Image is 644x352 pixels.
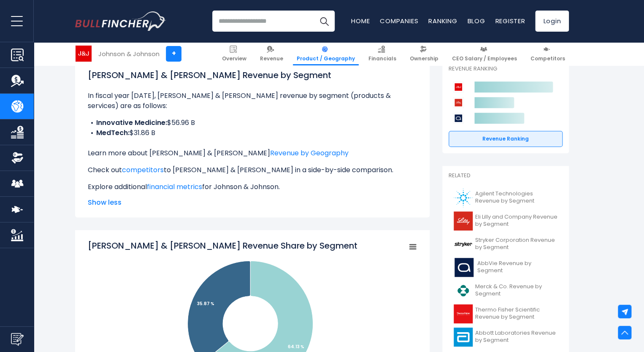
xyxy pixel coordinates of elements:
[454,281,473,300] img: MRK logo
[88,198,417,208] span: Show less
[453,113,464,124] img: AbbVie competitors logo
[88,118,417,128] li: $56.96 B
[218,42,250,65] a: Overview
[88,91,417,111] p: In fiscal year [DATE], [PERSON_NAME] & [PERSON_NAME] revenue by segment (products & services) are...
[448,42,521,65] a: CEO Salary / Employees
[410,55,438,62] span: Ownership
[98,49,160,59] div: Johnson & Johnson
[449,256,563,279] a: AbbVie Revenue by Segment
[449,131,563,147] a: Revenue Ranking
[88,165,417,175] p: Check out to [PERSON_NAME] & [PERSON_NAME] in a side-by-side comparison.
[475,214,557,228] span: Eli Lilly and Company Revenue by Segment
[293,42,359,65] a: Product / Geography
[75,11,166,31] a: Go to homepage
[477,260,557,274] span: AbbVie Revenue by Segment
[475,283,557,298] span: Merck & Co. Revenue by Segment
[256,42,287,65] a: Revenue
[88,69,417,81] h1: [PERSON_NAME] & [PERSON_NAME] Revenue by Segment
[88,182,417,192] p: Explore additional for Johnson & Johnson.
[453,81,464,92] img: Johnson & Johnson competitors logo
[406,42,442,65] a: Ownership
[454,188,473,207] img: A logo
[260,55,283,62] span: Revenue
[449,209,563,233] a: Eli Lilly and Company Revenue by Segment
[453,97,464,108] img: Eli Lilly and Company competitors logo
[96,128,130,138] b: MedTech:
[495,16,525,25] a: Register
[449,233,563,256] a: Stryker Corporation Revenue by Segment
[166,46,181,62] a: +
[454,328,473,347] img: ABT logo
[454,258,475,277] img: ABBV logo
[449,325,563,349] a: Abbott Laboratories Revenue by Segment
[475,306,557,321] span: Thermo Fisher Scientific Revenue by Segment
[454,235,473,254] img: SYK logo
[197,301,214,307] tspan: 35.87 %
[530,55,565,62] span: Competitors
[454,304,473,323] img: TMO logo
[314,11,335,32] button: Search
[365,42,400,65] a: Financials
[147,182,202,192] a: financial metrics
[222,55,246,62] span: Overview
[475,237,557,251] span: Stryker Corporation Revenue by Segment
[270,148,349,158] a: Revenue by Geography
[351,16,370,25] a: Home
[75,11,166,31] img: Bullfincher logo
[122,165,164,175] a: competitors
[88,128,417,138] li: $31.86 B
[76,46,92,62] img: JNJ logo
[88,148,417,158] p: Learn more about [PERSON_NAME] & [PERSON_NAME]
[535,11,569,32] a: Login
[428,16,457,25] a: Ranking
[288,344,304,350] tspan: 64.13 %
[11,152,24,164] img: Ownership
[368,55,396,62] span: Financials
[449,172,563,179] p: Related
[449,186,563,209] a: Agilent Technologies Revenue by Segment
[449,279,563,302] a: Merck & Co. Revenue by Segment
[96,118,167,127] b: Innovative Medicine:
[449,65,563,73] p: Revenue Ranking
[467,16,485,25] a: Blog
[297,55,355,62] span: Product / Geography
[449,302,563,325] a: Thermo Fisher Scientific Revenue by Segment
[452,55,517,62] span: CEO Salary / Employees
[88,240,357,252] tspan: [PERSON_NAME] & [PERSON_NAME] Revenue Share by Segment
[527,42,569,65] a: Competitors
[475,330,557,344] span: Abbott Laboratories Revenue by Segment
[454,211,473,230] img: LLY logo
[380,16,418,25] a: Companies
[475,190,557,205] span: Agilent Technologies Revenue by Segment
